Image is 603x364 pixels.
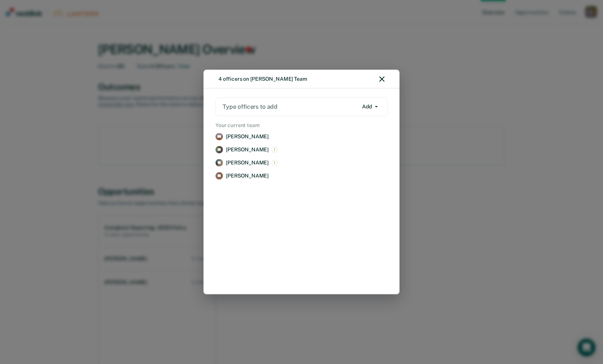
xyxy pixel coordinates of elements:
[226,146,269,153] p: [PERSON_NAME]
[226,160,269,166] p: [PERSON_NAME]
[272,147,278,153] img: This is an excluded officer
[226,133,269,140] p: [PERSON_NAME]
[214,145,389,155] a: View supervision staff details for Austin Frye
[214,158,389,168] a: View supervision staff details for Wendy James
[214,122,389,128] h2: Your current team
[272,160,278,166] img: This is an excluded officer
[359,101,381,112] button: Add
[214,132,389,142] a: View supervision staff details for Kristina Bright
[226,173,269,179] p: [PERSON_NAME]
[214,171,389,181] a: View supervision staff details for Erica Tinsley
[218,76,307,82] div: 4 officers on [PERSON_NAME] Team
